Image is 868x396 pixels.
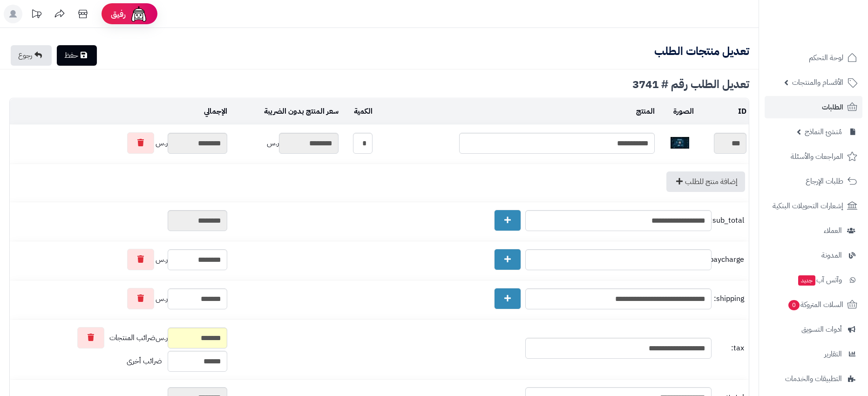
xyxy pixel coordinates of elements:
span: sub_total: [714,215,744,226]
span: shipping: [714,294,744,304]
span: المراجعات والأسئلة [791,150,843,163]
a: السلات المتروكة0 [765,294,862,316]
a: لوحة التحكم [765,47,862,69]
div: ر.س [232,133,339,154]
a: المراجعات والأسئلة [765,145,862,168]
span: رفيق [111,8,126,20]
a: إشعارات التحويلات البنكية [765,195,862,217]
div: ر.س [12,132,227,154]
span: paycharge: [714,254,744,265]
span: إشعارات التحويلات البنكية [773,199,843,212]
span: المدونة [821,249,842,262]
span: ضرائب أخرى [127,355,162,367]
span: التقارير [824,348,842,361]
span: وآتس آب [797,273,842,287]
td: الصورة [657,99,696,124]
a: إضافة منتج للطلب [666,171,745,192]
a: وآتس آبجديد [765,269,862,291]
b: تعديل منتجات الطلب [654,43,749,60]
span: لوحة التحكم [809,51,843,64]
span: ضرائب المنتجات [109,333,156,343]
a: تحديثات المنصة [25,5,48,26]
a: التطبيقات والخدمات [765,368,862,390]
img: ai-face.png [129,5,148,23]
div: تعديل الطلب رقم # 3741 [9,79,749,90]
span: طلبات الإرجاع [806,175,843,188]
td: ID [696,99,749,124]
a: حفظ [57,45,97,66]
div: ر.س [12,327,227,348]
td: الإجمالي [10,99,230,124]
span: مُنشئ النماذج [805,125,842,138]
img: logo-2.png [805,7,859,27]
span: السلات المتروكة [787,298,843,311]
td: المنتج [375,99,657,124]
a: التقارير [765,343,862,365]
td: الكمية [341,99,375,124]
a: طلبات الإرجاع [765,170,862,192]
a: أدوات التسويق [765,318,862,341]
a: العملاء [765,219,862,242]
span: أدوات التسويق [801,323,842,336]
td: سعر المنتج بدون الضريبة [230,99,341,124]
a: الطلبات [765,96,862,118]
span: العملاء [824,224,842,237]
span: الأقسام والمنتجات [792,76,843,89]
div: ر.س [12,288,227,309]
a: رجوع [11,45,52,66]
span: جديد [798,275,815,286]
span: 0 [788,300,800,310]
span: الطلبات [822,101,843,114]
span: التطبيقات والخدمات [785,372,842,385]
img: 1759070437-intel_chip-1440x900-40x40.jpg [671,134,689,152]
div: ر.س [12,249,227,270]
span: tax: [714,343,744,354]
a: المدونة [765,244,862,266]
